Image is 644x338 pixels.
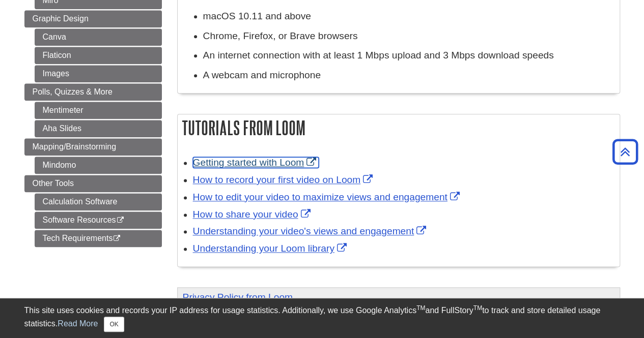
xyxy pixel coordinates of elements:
[104,317,124,332] button: Close
[24,138,162,156] a: Mapping/Brainstorming
[33,179,74,188] span: Other Tools
[416,304,425,312] sup: TM
[35,230,162,247] a: Tech Requirements
[193,157,319,168] a: Link opens in new window
[203,68,614,83] p: A webcam and microphone
[193,226,429,236] a: Link opens in new window
[473,304,482,312] sup: TM
[193,192,462,202] a: Link opens in new window
[203,48,614,63] p: An internet connection with at least 1 Mbps upload and 3 Mbps download speeds
[35,193,162,210] a: Calculation Software
[24,175,162,192] a: Other Tools
[35,28,162,46] a: Canva
[33,142,117,151] span: Mapping/Brainstorming
[193,243,349,254] a: Link opens in new window
[183,292,293,302] a: Privacy Policy from Loom
[33,87,113,96] span: Polls, Quizzes & More
[24,10,162,27] a: Graphic Design
[35,47,162,64] a: Flaticon
[203,29,614,44] p: Chrome, Firefox, or Brave browsers
[35,157,162,174] a: Mindomo
[35,211,162,229] a: Software Resources
[193,174,376,185] a: Link opens in new window
[24,304,620,332] div: This site uses cookies and records your IP address for usage statistics. Additionally, we use Goo...
[609,145,641,159] a: Back to Top
[193,209,313,220] a: Link opens in new window
[58,319,98,328] a: Read More
[35,102,162,119] a: Mentimeter
[35,120,162,137] a: Aha Slides
[178,114,620,141] h2: Tutorials from Loom
[116,217,125,224] i: This link opens in a new window
[35,65,162,82] a: Images
[203,9,614,24] p: macOS 10.11 and above
[33,14,89,23] span: Graphic Design
[24,83,162,101] a: Polls, Quizzes & More
[113,235,121,242] i: This link opens in a new window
